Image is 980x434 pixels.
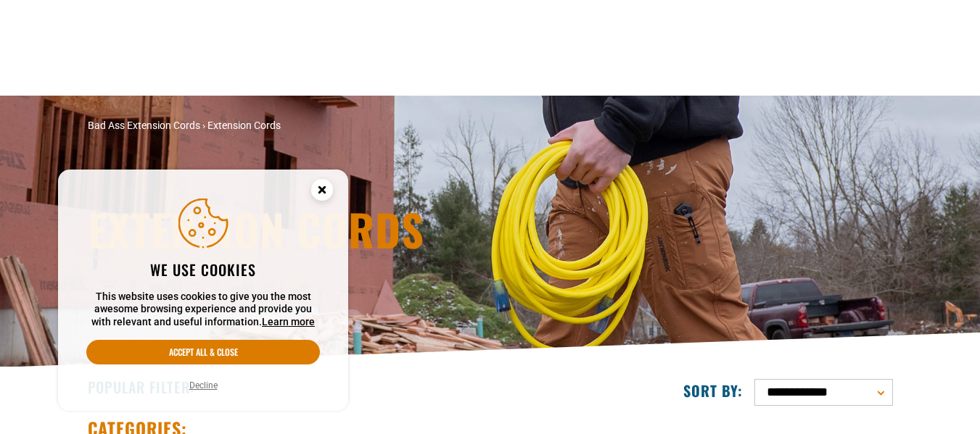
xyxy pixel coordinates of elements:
[262,316,315,327] a: Learn more
[86,260,320,279] h2: We use cookies
[86,291,320,329] p: This website uses cookies to give you the most awesome browsing experience and provide you with r...
[88,120,200,131] a: Bad Ass Extension Cords
[86,340,320,364] button: Accept all & close
[58,170,348,412] aside: Cookie Consent
[185,378,222,393] button: Decline
[88,207,617,251] h1: Extension Cords
[207,120,281,131] span: Extension Cords
[683,381,743,400] label: Sort by:
[202,120,205,131] span: ›
[88,118,617,133] nav: breadcrumbs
